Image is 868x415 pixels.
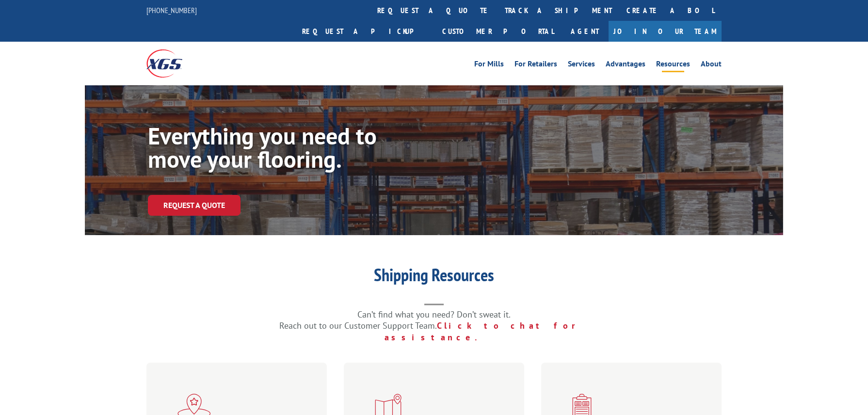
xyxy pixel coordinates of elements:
[240,266,628,288] h1: Shipping Resources
[146,5,197,15] a: [PHONE_NUMBER]
[656,60,690,71] a: Resources
[474,60,504,71] a: For Mills
[606,60,645,71] a: Advantages
[148,124,439,176] h1: Everything you need to move your flooring.
[568,60,595,71] a: Services
[385,320,589,343] a: Click to chat for assistance.
[240,309,628,343] p: Can’t find what you need? Don’t sweat it. Reach out to our Customer Support Team.
[148,195,241,216] a: Request a Quote
[514,60,557,71] a: For Retailers
[561,21,609,42] a: Agent
[295,21,435,42] a: Request a pickup
[435,21,561,42] a: Customer Portal
[609,21,722,42] a: Join Our Team
[701,60,722,71] a: About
